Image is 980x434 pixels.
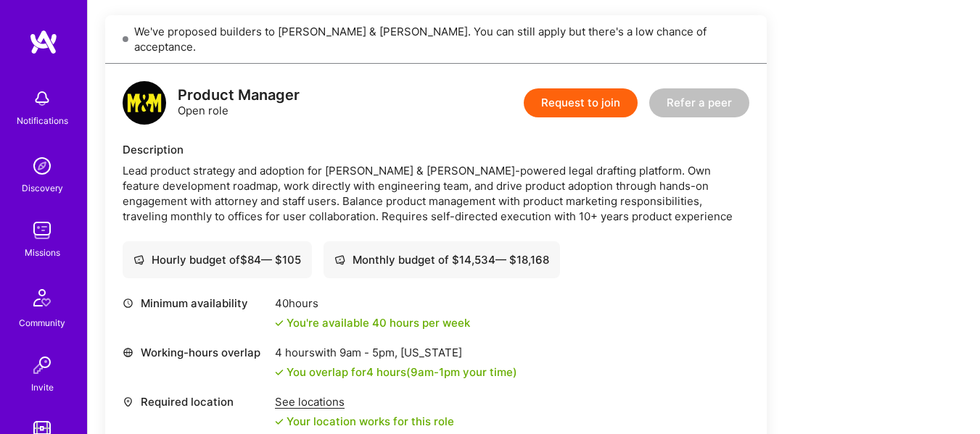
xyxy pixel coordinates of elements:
[275,414,454,429] div: Your location works for this role
[524,88,638,117] button: Request to join
[275,417,284,426] i: icon Check
[17,113,68,128] div: Notifications
[123,142,749,157] div: Description
[275,394,454,409] div: See locations
[275,315,470,330] div: You're available 40 hours per week
[411,365,460,379] span: 9am - 1pm
[123,394,268,409] div: Required location
[123,163,749,224] div: Lead product strategy and adoption for [PERSON_NAME] & [PERSON_NAME]-powered legal drafting platf...
[337,346,400,359] span: 9am - 5pm ,
[275,296,470,311] div: 40 hours
[123,296,268,311] div: Minimum availability
[334,254,345,265] i: icon Cash
[275,368,284,377] i: icon Check
[178,88,300,118] div: Open role
[287,364,517,380] div: You overlap for 4 hours ( your time)
[28,216,57,245] img: teamwork
[28,84,57,113] img: bell
[275,319,284,327] i: icon Check
[334,252,549,267] div: Monthly budget of $ 14,534 — $ 18,168
[275,345,517,360] div: 4 hours with [US_STATE]
[123,81,166,125] img: logo
[123,396,133,407] i: icon Location
[29,29,58,55] img: logo
[31,380,54,395] div: Invite
[105,15,767,64] div: We've proposed builders to [PERSON_NAME] & [PERSON_NAME]. You can still apply but there's a low c...
[133,252,301,267] div: Hourly budget of $ 84 — $ 105
[178,88,300,103] div: Product Manager
[25,245,60,260] div: Missions
[123,345,268,360] div: Working-hours overlap
[28,351,57,380] img: Invite
[133,254,144,265] i: icon Cash
[123,347,133,358] i: icon World
[19,315,65,330] div: Community
[123,298,133,309] i: icon Clock
[28,151,57,180] img: discovery
[25,280,59,315] img: Community
[649,88,749,117] button: Refer a peer
[22,180,63,196] div: Discovery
